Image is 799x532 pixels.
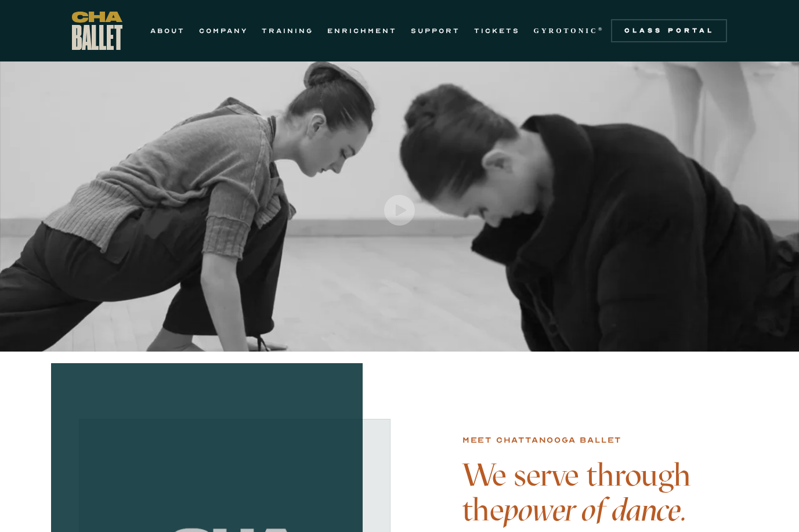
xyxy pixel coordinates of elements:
a: SUPPORT [411,24,460,38]
a: TICKETS [474,24,520,38]
div: Meet chattanooga ballet [462,433,621,447]
em: power of dance. [504,491,688,529]
strong: GYROTONIC [534,27,598,35]
a: ENRICHMENT [327,24,397,38]
a: ABOUT [150,24,185,38]
a: home [72,12,122,50]
sup: ® [598,26,605,32]
a: Class Portal [611,19,727,42]
h4: We serve through the [462,458,695,527]
a: GYROTONIC® [534,24,605,38]
a: COMPANY [199,24,248,38]
div: Class Portal [618,26,720,35]
a: TRAINING [262,24,313,38]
